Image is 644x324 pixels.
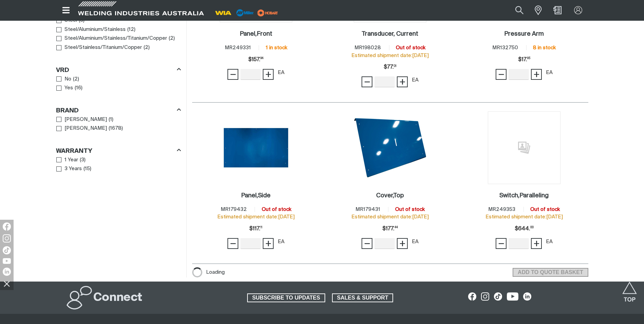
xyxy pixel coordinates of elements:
span: 1 in stock [266,45,287,50]
a: 1 Year [56,156,78,165]
ul: Weldable Materials [56,16,181,52]
span: − [364,76,370,88]
span: Out of stock [396,45,425,50]
div: Warranty [56,146,181,155]
span: − [498,238,504,249]
div: Price [384,60,397,74]
span: + [265,69,272,80]
img: LinkedIn [3,268,11,276]
span: 1 Year [65,156,78,164]
button: Scroll to top [622,282,637,297]
a: [PERSON_NAME] [56,115,107,124]
span: [PERSON_NAME] [65,116,107,124]
img: Facebook [3,222,11,231]
h3: VRD [56,67,69,74]
span: + [399,238,406,249]
ul: Warranty [56,156,181,174]
span: Estimated shipment date: [DATE] [351,53,429,58]
span: $157. [248,53,263,67]
img: TikTok [3,246,11,254]
ul: Brand [56,115,181,133]
div: Price [248,53,263,67]
img: No image for this product [488,111,560,184]
span: + [399,76,406,88]
input: Product name or item number... [499,3,531,18]
img: Panel,Side [220,111,292,184]
a: 3 Years [56,164,82,174]
sup: 00 [530,226,534,229]
div: Price [518,53,530,67]
span: 8 in stock [533,45,556,50]
a: Steel/Stainless/Titanium/Copper [56,43,142,52]
span: 3 Years [65,165,82,173]
section: Add to cart control [513,266,588,277]
span: Steel/Stainless/Titanium/Copper [65,44,142,52]
h2: Panel,Front [240,31,272,37]
span: − [364,238,370,249]
span: No [65,75,71,83]
span: Estimated shipment date: [DATE] [485,214,563,219]
a: Pressure Arm [504,30,544,38]
span: ( 1 ) [109,116,113,124]
span: $17. [518,53,530,67]
span: Out of stock [262,207,291,212]
a: Cover,Top [376,192,404,200]
img: miller [255,8,280,18]
span: MR198028 [354,45,381,50]
a: Panel,Side [241,192,271,200]
span: ( 2 ) [169,35,175,42]
img: Cover,Top [354,111,426,184]
span: Out of stock [530,207,560,212]
a: SALES & SUPPORT [332,293,393,302]
span: − [230,69,236,80]
span: $644. [515,222,534,236]
span: $117. [249,222,262,236]
span: [PERSON_NAME] [65,125,107,132]
span: MR179432 [221,207,247,212]
a: SUBSCRIBE TO UPDATES [247,293,325,302]
span: ( 15 ) [84,165,91,173]
div: Price [382,222,398,236]
span: ( 16 ) [75,84,82,92]
a: Switch,Paralleling [499,192,549,200]
sup: 44 [394,226,398,229]
span: ADD TO QUOTE BASKET [513,268,587,277]
div: EA [278,238,284,246]
h2: Transducer, Current [362,31,418,37]
div: Price [249,222,262,236]
span: ( 2 ) [73,75,79,83]
span: + [265,238,272,249]
a: Transducer, Current [362,30,418,38]
span: SALES & SUPPORT [333,293,393,302]
img: hide socials [1,278,13,289]
span: ( 2 ) [144,44,150,52]
span: $77. [384,60,397,74]
span: + [533,238,540,249]
a: Panel,Front [240,30,272,38]
div: Price [515,222,534,236]
h2: Pressure Arm [504,31,544,37]
span: Estimated shipment date: [DATE] [351,214,429,219]
a: Shopping cart (0 product(s)) [552,6,563,14]
span: Steel/Aluminium/Stainless [65,26,126,34]
sup: 94 [260,57,263,60]
span: ( 3 ) [80,156,86,164]
span: MR179431 [355,207,380,212]
ul: VRD [56,75,181,93]
h2: Connect [93,290,142,305]
span: Yes [65,84,73,92]
span: Estimated shipment date: [DATE] [217,214,295,219]
a: No [56,75,72,84]
div: EA [412,238,419,246]
span: ( 12 ) [127,26,135,34]
div: EA [278,69,284,77]
span: − [498,69,504,80]
sup: 01 [394,65,397,68]
div: VRD [56,65,181,74]
span: MR249353 [488,207,515,212]
span: Out of stock [395,207,425,212]
div: EA [546,238,553,246]
a: [PERSON_NAME] [56,124,107,133]
span: ( 1678 ) [109,125,123,132]
button: Search products [508,3,531,18]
